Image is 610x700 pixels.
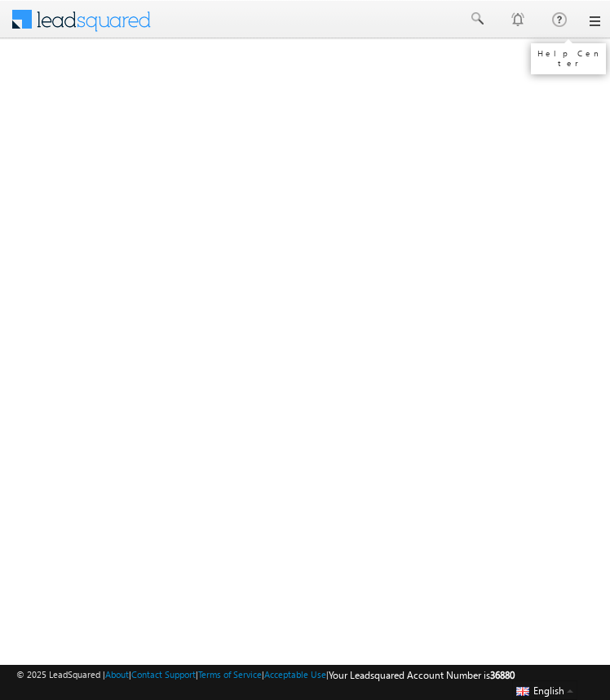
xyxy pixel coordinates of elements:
[329,669,515,681] span: Your Leadsquared Account Number is
[537,48,599,68] div: Help Center
[131,669,196,680] a: Contact Support
[105,669,129,680] a: About
[198,669,262,680] a: Terms of Service
[533,684,564,697] span: English
[512,680,577,700] button: English
[264,669,326,680] a: Acceptable Use
[490,669,515,681] span: 36880
[16,667,515,683] span: © 2025 LeadSquared | | | | |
